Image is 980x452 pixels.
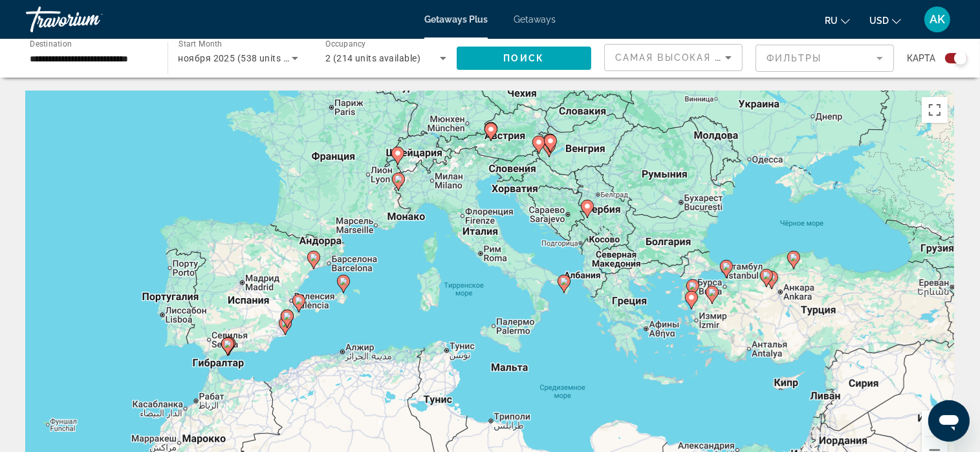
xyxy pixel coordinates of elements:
button: User Menu [920,6,954,33]
span: USD [869,16,889,26]
span: Самая высокая цена [615,52,745,63]
span: Start Month [179,40,222,49]
button: Filter [756,44,894,72]
button: Увеличить [922,411,948,436]
span: ru [825,16,838,26]
button: Change currency [869,11,901,30]
a: Getaways [514,14,556,25]
span: 2 (214 units available) [325,53,420,63]
span: AK [930,13,945,26]
a: Travorium [26,3,155,36]
mat-select: Sort by [615,50,732,65]
span: карта [907,49,935,67]
button: Поиск [457,47,592,70]
span: ноября 2025 (538 units available) [179,53,325,63]
iframe: Кнопка запуска окна обмена сообщениями [928,400,970,442]
button: Включить полноэкранный режим [922,97,948,123]
span: Destination [30,39,72,48]
span: Поиск [504,53,545,63]
a: Getaways Plus [424,14,488,25]
span: Occupancy [325,40,366,49]
button: Change language [825,11,850,30]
